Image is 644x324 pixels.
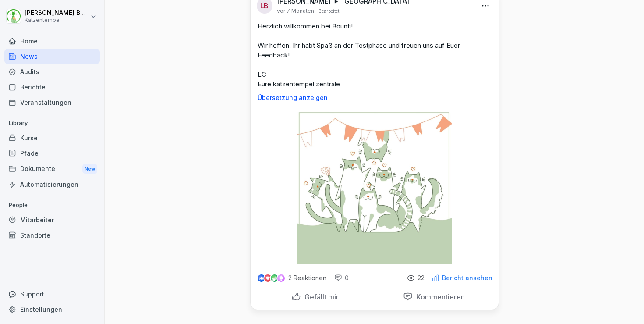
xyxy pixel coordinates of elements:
img: celebrate [271,274,278,282]
div: Dokumente [4,161,100,177]
a: Einstellungen [4,302,100,317]
a: Veranstaltungen [4,95,100,110]
img: inspiring [277,274,285,282]
a: Kurse [4,130,100,146]
a: DokumenteNew [4,161,100,177]
p: 2 Reaktionen [288,274,326,281]
p: Übersetzung anzeigen [258,94,492,101]
img: like [258,274,265,281]
div: Support [4,286,100,302]
p: Kommentieren [413,292,465,301]
a: News [4,49,100,64]
div: New [82,164,97,174]
p: [PERSON_NAME] Benedix [25,9,88,17]
p: Bericht ansehen [442,274,492,281]
p: 22 [418,274,425,281]
p: Herzlich willkommen bei Bounti! Wir hoffen, Ihr habt Spaß an der Testphase und freuen uns auf Eue... [258,21,492,89]
p: Katzentempel [25,17,88,23]
p: Bearbeitet [318,7,339,14]
img: love [265,275,271,281]
div: 0 [334,274,349,282]
a: Berichte [4,79,100,95]
img: or2l2cx0qd75simpy27qvkah.png [297,108,452,264]
a: Standorte [4,228,100,243]
a: Mitarbeiter [4,212,100,228]
p: vor 7 Monaten [277,7,314,14]
p: Library [4,116,100,130]
a: Automatisierungen [4,177,100,192]
a: Pfade [4,146,100,161]
a: Audits [4,64,100,79]
p: People [4,198,100,212]
p: Gefällt mir [301,292,339,301]
a: Home [4,33,100,49]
